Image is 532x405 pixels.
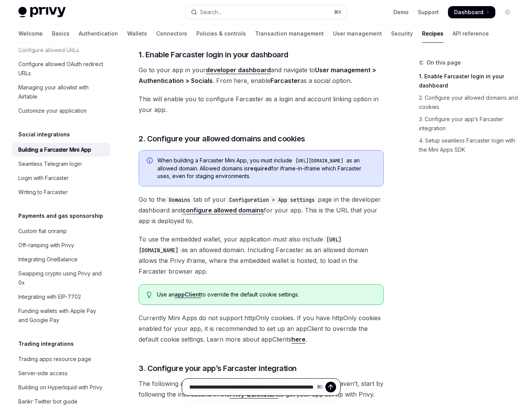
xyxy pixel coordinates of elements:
a: Server-side access [12,366,110,380]
div: Writing to Farcaster [18,188,68,197]
a: appClient [175,291,201,298]
div: Integrating with EIP-7702 [18,292,81,301]
a: Policies & controls [196,24,246,43]
a: here [291,335,306,343]
a: Integrating with EIP-7702 [12,290,110,304]
code: Domains [166,196,193,204]
a: Building a Farcaster Mini App [12,143,110,157]
a: Configure allowed OAuth redirect URLs [12,57,110,80]
div: Building a Farcaster Mini App [18,145,91,154]
span: Use an to override the default cookie settings. [157,291,376,298]
span: To use the embedded wallet, your application must also include as an allowed domain. Including Fa... [139,234,384,277]
h5: Social integrations [18,130,70,139]
div: Trading apps resource page [18,355,91,364]
div: Building on Hyperliquid with Privy [18,383,102,392]
img: light logo [18,7,66,18]
span: Currently Mini Apps do not support httpOnly cookies. If you have httpOnly cookies enabled for you... [139,313,384,345]
svg: Tip [147,292,152,298]
a: Security [391,24,413,43]
span: Go to the tab of your page in the developer dashboard and for your app. This is the URL that your... [139,194,384,226]
a: Dashboard [448,6,495,18]
a: Managing your allowlist with Airtable [12,81,110,104]
strong: Farcaster [270,77,300,84]
span: When building a Farcaster Mini App, you must include as an allowed domain. Allowed domains is for... [157,157,376,180]
a: 4. Setup seamless Farcaster login with the Mini Apps SDK [419,134,520,156]
a: Swapping crypto using Privy and 0x [12,267,110,290]
div: Integrating OneBalance [18,255,78,264]
a: API reference [453,24,489,43]
code: Configuration > App settings [226,196,318,204]
a: Building on Hyperliquid with Privy [12,381,110,394]
button: Toggle dark mode [501,6,514,18]
a: Authentication [79,24,118,43]
a: Wallets [127,24,147,43]
button: Open search [186,5,347,19]
a: User management [333,24,382,43]
a: Writing to Farcaster [12,185,110,199]
a: Off-ramping with Privy [12,238,110,252]
a: Support [418,8,439,16]
h5: Payments and gas sponsorship [18,211,103,220]
h5: Trading integrations [18,339,74,348]
a: configure allowed domains [182,206,264,214]
a: Transaction management [255,24,324,43]
a: 2. Configure your allowed domains and cookies [419,92,520,113]
div: Off-ramping with Privy [18,241,74,250]
code: [URL][DOMAIN_NAME] [139,235,341,254]
div: Seamless Telegram login [18,159,82,168]
a: Welcome [18,24,43,43]
div: Configure allowed OAuth redirect URLs [18,60,105,78]
a: 1. Enable Farcaster login in your dashboard [419,70,520,92]
svg: Info [147,157,154,165]
a: Customize your application [12,104,110,118]
a: Connectors [156,24,187,43]
a: Trading apps resource page [12,352,110,366]
div: Managing your allowlist with Airtable [18,83,105,101]
a: Login with Farcaster [12,171,110,185]
div: Swapping crypto using Privy and 0x [18,269,105,287]
div: Customize your application [18,106,87,115]
a: Funding wallets with Apple Pay and Google Pay [12,304,110,327]
span: This will enable you to configure Farcaster as a login and account linking option in your app. [139,94,384,115]
button: Send message [325,382,336,392]
span: 1. Enable Farcaster login in your dashboard [139,49,288,60]
div: Funding wallets with Apple Pay and Google Pay [18,306,105,325]
span: Dashboard [454,8,483,16]
strong: User management > Authentication > Socials [139,66,376,84]
a: developer dashboard [206,66,271,74]
a: Demo [393,8,409,16]
code: [URL][DOMAIN_NAME] [292,157,346,165]
span: Go to your app in your and navigate to . From here, enable as a social option. [139,65,384,86]
a: Integrating OneBalance [12,253,110,266]
span: ⌘ K [334,9,342,15]
a: Basics [52,24,70,43]
div: Login with Farcaster [18,173,69,183]
a: Recipes [422,24,443,43]
strong: required [248,165,271,172]
span: On this page [427,58,461,67]
div: Search... [200,8,222,17]
a: Seamless Telegram login [12,157,110,171]
input: Ask a question... [190,379,314,395]
a: 3. Configure your app’s Farcaster integration [419,113,520,134]
span: 3. Configure your app’s Farcaster integration [139,363,297,374]
span: 2. Configure your allowed domains and cookies [139,133,305,144]
div: Server-side access [18,369,68,378]
div: Custom fiat onramp [18,227,67,236]
a: Custom fiat onramp [12,224,110,238]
